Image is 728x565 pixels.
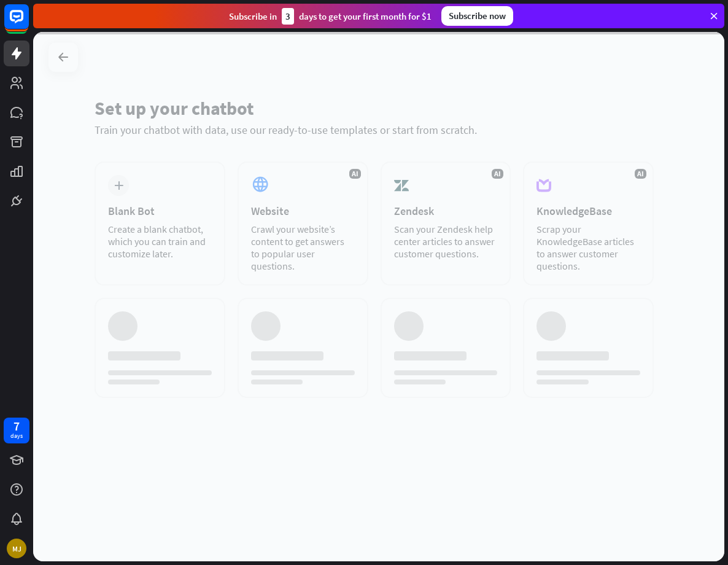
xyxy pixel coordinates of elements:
[441,6,513,26] div: Subscribe now
[229,8,432,25] div: Subscribe in days to get your first month for $1
[14,421,20,432] div: 7
[282,8,294,25] div: 3
[4,418,29,443] a: 7 days
[7,539,26,558] div: MJ
[10,432,23,440] div: days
